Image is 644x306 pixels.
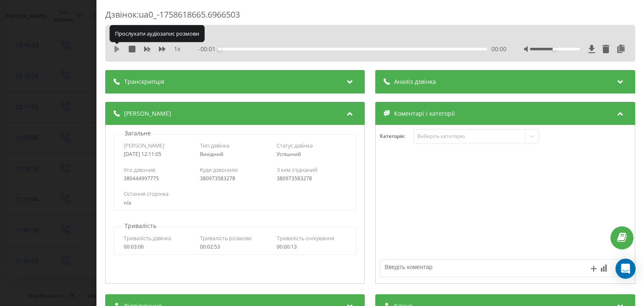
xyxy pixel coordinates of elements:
div: Open Intercom Messenger [615,259,636,279]
div: 00:02:53 [200,244,270,250]
div: 380973583278 [277,176,347,182]
div: Accessibility label [553,47,556,51]
p: Загальне [122,129,153,137]
span: Тип дзвінка [200,142,230,149]
span: Тривалість очікування [277,234,334,242]
span: Вихідний [200,150,224,158]
div: n/a [124,200,346,206]
span: - 00:01 [199,45,220,53]
span: Коментарі і категорії [395,109,455,118]
div: Accessibility label [218,47,222,51]
span: Статус дзвінка [277,142,313,149]
span: [PERSON_NAME] [124,109,171,118]
div: 380444997775 [124,176,194,182]
span: Транскрипція [124,78,164,86]
span: Остання сторінка [124,190,169,197]
span: 1 x [174,45,180,53]
div: 00:03:06 [124,244,194,250]
div: 380973583278 [200,176,270,182]
span: Хто дзвонив [124,166,155,174]
span: Куди дзвонили [200,166,238,174]
span: [PERSON_NAME] [124,142,164,149]
p: Тривалість [122,222,158,230]
span: Тривалість розмови [200,234,252,242]
div: Прослухати аудіозапис розмови [109,25,205,42]
span: З ким з'єднаний [277,166,317,174]
h4: Категорія : [380,133,414,139]
span: Успішний [277,150,301,158]
div: Виберіть категорію [417,133,522,140]
span: 00:00 [491,45,506,53]
div: Дзвінок : ua0_-1758618665.6966503 [105,9,635,25]
div: [DATE] 12:11:05 [124,151,194,157]
div: 00:00:13 [277,244,347,250]
span: Аналіз дзвінка [395,78,436,86]
span: Тривалість дзвінка [124,234,171,242]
